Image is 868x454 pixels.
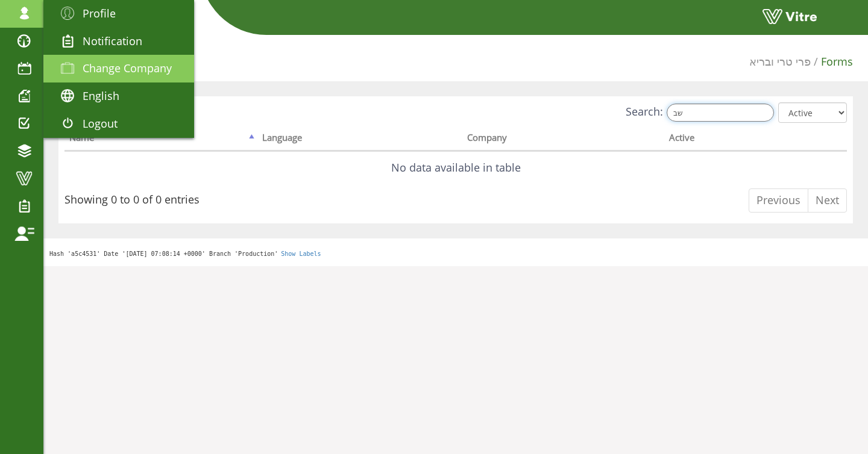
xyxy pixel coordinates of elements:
span: Profile [83,6,116,20]
span: Logout [83,116,118,131]
th: Name: activate to sort column descending [64,128,257,151]
a: Show Labels [281,250,321,257]
a: Previous [749,188,808,213]
a: Next [808,188,847,213]
li: Forms [811,54,853,70]
th: Company [462,128,664,151]
a: פרי טרי ובריא [749,54,811,69]
div: Showing 0 to 0 of 0 entries [64,187,200,208]
label: Search: [626,104,774,122]
span: Notification [83,34,142,48]
a: Notification [43,28,194,55]
a: English [43,82,194,110]
td: No data available in table [64,151,847,184]
th: Active [664,128,810,151]
span: Change Company [83,61,172,75]
span: English [83,89,119,103]
span: Hash 'a5c4531' Date '[DATE] 07:08:14 +0000' Branch 'Production' [49,250,278,257]
th: Language [257,128,462,151]
input: Search: [667,104,774,122]
a: Logout [43,110,194,138]
a: Change Company [43,55,194,82]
